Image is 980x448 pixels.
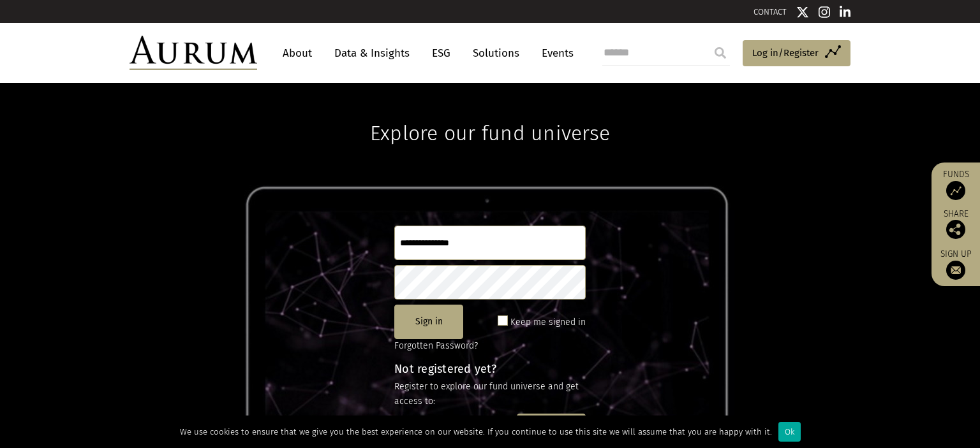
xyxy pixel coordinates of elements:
[466,41,526,65] a: Solutions
[752,45,819,61] span: Log in/Register
[938,210,974,239] div: Share
[130,36,257,70] img: Aurum
[370,83,610,145] h1: Explore our fund universe
[394,305,463,339] button: Sign in
[819,6,830,18] img: Instagram icon
[796,6,809,18] img: Twitter icon
[394,380,586,408] p: Register to explore our fund universe and get access to:
[328,41,416,65] a: Data & Insights
[840,6,851,18] img: Linkedin icon
[946,220,965,239] img: Share this post
[510,315,586,330] label: Keep me signed in
[394,363,586,375] h4: Not registered yet?
[426,41,457,65] a: ESG
[708,40,733,66] input: Submit
[517,414,586,448] button: Register
[946,261,965,280] img: Sign up to our newsletter
[778,422,801,442] div: Ok
[394,340,478,351] a: Forgotten Password?
[754,7,787,17] a: CONTACT
[743,40,850,67] a: Log in/Register
[938,169,974,200] a: Funds
[938,249,974,280] a: Sign up
[276,41,318,65] a: About
[535,41,574,65] a: Events
[946,181,965,200] img: Access Funds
